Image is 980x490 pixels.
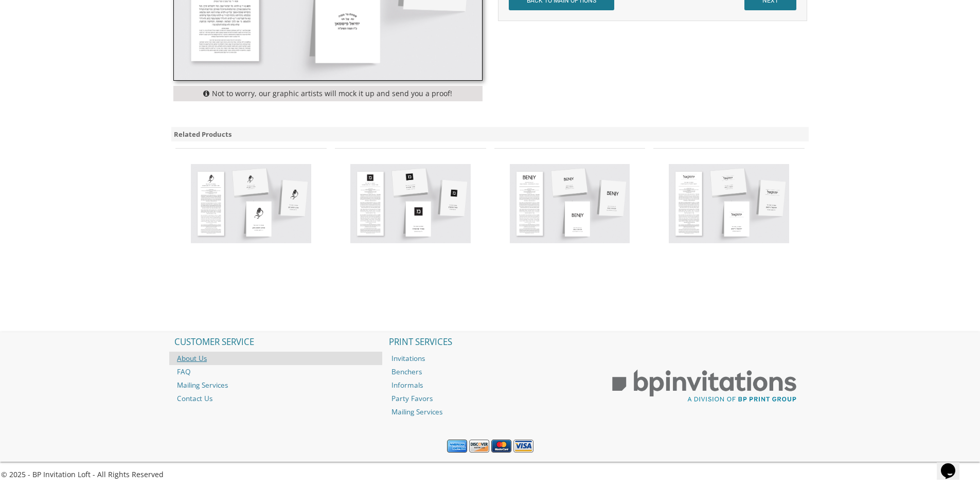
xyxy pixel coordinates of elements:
h2: PRINT SERVICES [384,332,597,352]
img: Cardstock Bencher Style 5 [510,164,630,243]
a: Party Favors [384,392,597,405]
div: Not to worry, our graphic artists will mock it up and send you a proof! [173,86,483,101]
img: Visa [513,440,533,453]
a: Benchers [384,365,597,378]
a: Invitations [384,352,597,365]
img: BP Print Group [598,360,811,412]
div: Related Products [171,127,809,142]
iframe: chat widget [937,449,970,480]
a: Informals [384,378,597,392]
a: About Us [169,352,382,365]
img: Cardstock Bencher Style 3 [191,164,311,243]
a: Mailing Services [384,405,597,419]
img: MasterCard [491,440,511,453]
img: Discover [469,440,489,453]
img: American Express [447,440,467,453]
a: Mailing Services [169,378,382,392]
img: Cardstock Bencher Style 4 [350,164,471,243]
h2: CUSTOMER SERVICE [169,332,382,352]
a: FAQ [169,365,382,378]
a: Contact Us [169,392,382,405]
img: Cardstock Bencher Style 6 [669,164,789,243]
